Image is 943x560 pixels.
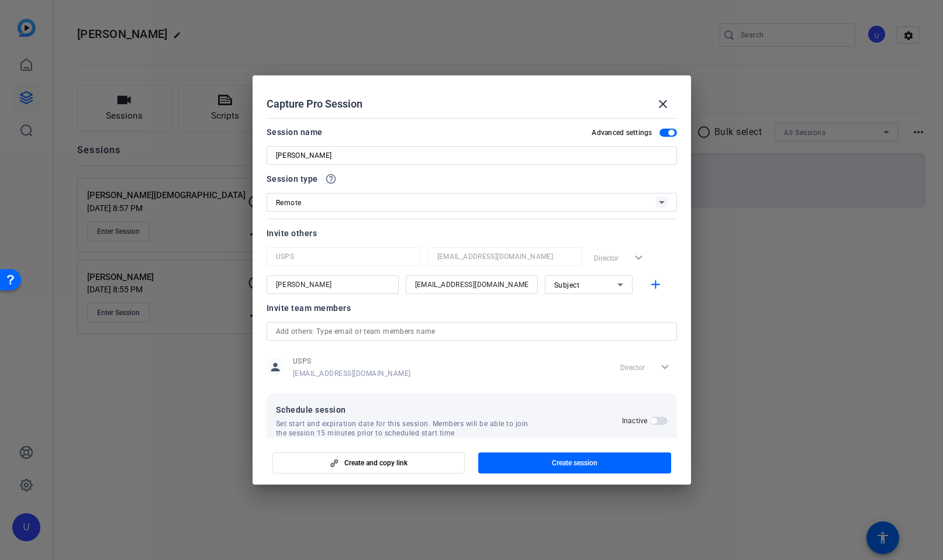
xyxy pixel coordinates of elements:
h2: Advanced settings [592,128,652,137]
span: Remote [276,199,302,207]
span: Subject [554,281,580,289]
mat-icon: help_outline [325,173,337,185]
span: Session type [267,172,318,186]
input: Email... [437,250,573,264]
h2: Inactive [622,416,648,426]
div: Invite others [267,226,677,240]
input: Name... [276,250,412,264]
button: Create and copy link [272,452,465,473]
span: Create and copy link [344,458,407,468]
div: Session name [267,125,323,139]
input: Add others: Type email or team members name [276,324,668,338]
span: Create session [552,458,597,468]
div: Capture Pro Session [267,90,677,118]
span: [EMAIL_ADDRESS][DOMAIN_NAME] [293,369,411,378]
div: Invite team members [267,301,677,315]
mat-icon: add [648,278,663,292]
input: Enter Session Name [276,148,668,163]
button: Create session [478,452,671,473]
span: USPS [293,357,411,366]
mat-icon: person [267,358,284,376]
input: Name... [276,278,389,292]
mat-icon: close [656,97,670,111]
span: Schedule session [276,403,622,417]
input: Email... [415,278,529,292]
span: Set start and expiration date for this session. Members will be able to join the session 15 minut... [276,419,536,438]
